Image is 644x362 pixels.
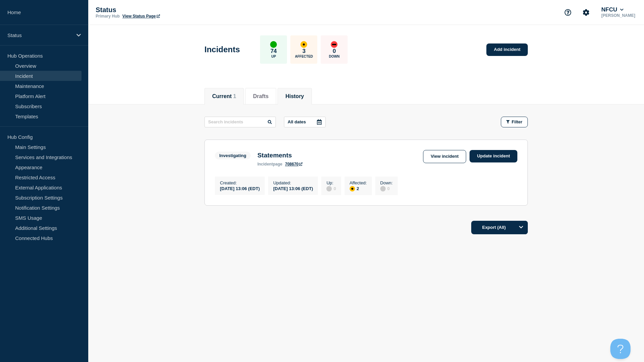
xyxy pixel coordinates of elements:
[270,41,277,48] div: up
[329,55,340,58] p: Down
[220,180,260,185] p: Created :
[257,162,273,167] span: incident
[512,119,522,124] span: Filter
[271,55,276,58] p: Up
[288,119,306,124] p: All dates
[270,48,277,55] p: 74
[253,93,268,99] button: Drafts
[331,41,337,48] div: down
[600,6,625,13] button: NFCU
[285,93,304,99] button: History
[350,185,367,191] div: 2
[284,117,326,127] button: All dates
[380,180,393,185] p: Down :
[295,55,313,58] p: Affected
[470,150,517,162] a: Update incident
[350,180,367,185] p: Affected :
[350,186,355,191] div: affected
[220,185,260,191] div: [DATE] 13:06 (EDT)
[333,48,336,55] p: 0
[514,221,528,234] button: Options
[326,186,332,191] div: disabled
[579,5,593,20] button: Account settings
[326,180,336,185] p: Up :
[380,185,393,191] div: 0
[212,93,236,99] button: Current 1
[501,117,528,127] button: Filter
[600,13,637,18] p: [PERSON_NAME]
[215,152,251,159] span: Investigating
[273,185,313,191] div: [DATE] 13:06 (EDT)
[257,152,302,159] h3: Statements
[204,117,276,127] input: Search incidents
[122,14,160,19] a: View Status Page
[423,150,466,163] a: View incident
[380,186,386,191] div: disabled
[96,14,120,19] p: Primary Hub
[285,162,302,167] a: 708670
[257,162,282,167] p: page
[471,221,528,234] button: Export (All)
[610,339,631,359] iframe: Help Scout Beacon - Open
[326,185,336,191] div: 0
[273,180,313,185] p: Updated :
[300,41,307,48] div: affected
[204,45,240,54] h1: Incidents
[486,43,528,56] a: Add incident
[302,48,305,55] p: 3
[561,5,575,20] button: Support
[7,32,72,38] p: Status
[96,6,230,14] p: Status
[233,93,236,99] span: 1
